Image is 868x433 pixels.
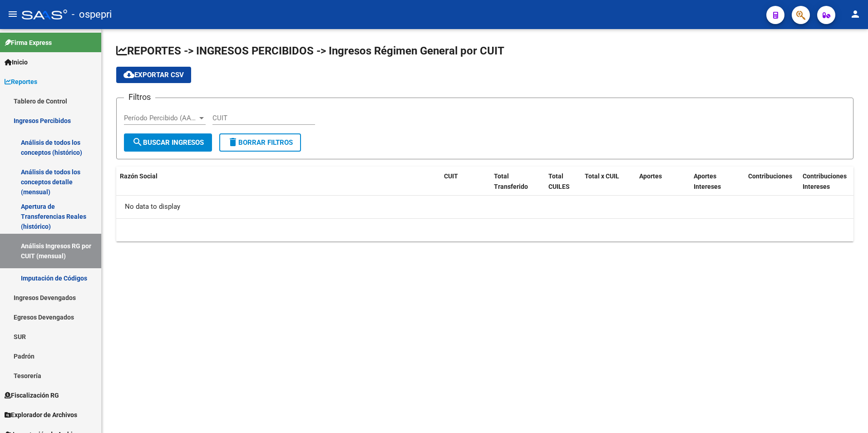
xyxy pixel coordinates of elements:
span: Firma Express [5,38,52,48]
span: Total Transferido [494,172,528,190]
datatable-header-cell: Total x CUIL [581,167,636,197]
datatable-header-cell: Contribuciones [745,167,799,197]
button: Buscar Ingresos [124,133,212,152]
datatable-header-cell: Total CUILES [545,167,581,197]
span: Contribuciones Intereses [803,172,847,190]
span: Aportes Intereses [694,172,721,190]
span: Período Percibido (AAAAMM) [124,114,197,122]
datatable-header-cell: Contribuciones Intereses [799,167,853,197]
span: Razón Social [120,172,158,180]
span: Buscar Ingresos [132,138,204,147]
span: CUIT [444,172,458,180]
span: Reportes [5,77,37,87]
datatable-header-cell: Aportes [636,167,690,197]
mat-icon: cloud_download [123,69,134,80]
mat-icon: search [132,137,143,148]
span: Exportar CSV [123,71,184,79]
span: Fiscalización RG [5,390,59,400]
mat-icon: delete [227,137,238,148]
div: No data to display [116,196,853,218]
span: - ospepri [72,5,112,25]
button: Exportar CSV [116,67,191,83]
mat-icon: person [850,9,861,20]
datatable-header-cell: Aportes Intereses [690,167,745,197]
span: Borrar Filtros [227,138,293,147]
span: Contribuciones [748,172,792,180]
span: Total CUILES [548,172,570,190]
span: REPORTES -> INGRESOS PERCIBIDOS -> Ingresos Régimen General por CUIT [116,44,504,57]
span: Aportes [639,172,662,180]
h3: Filtros [124,91,155,103]
mat-icon: menu [7,9,18,20]
span: Total x CUIL [585,172,619,180]
iframe: Intercom live chat [837,402,859,424]
span: Explorador de Archivos [5,410,77,420]
datatable-header-cell: Total Transferido [490,167,545,197]
button: Borrar Filtros [219,133,301,152]
datatable-header-cell: Razón Social [116,167,440,197]
span: Inicio [5,57,28,67]
datatable-header-cell: CUIT [440,167,490,197]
